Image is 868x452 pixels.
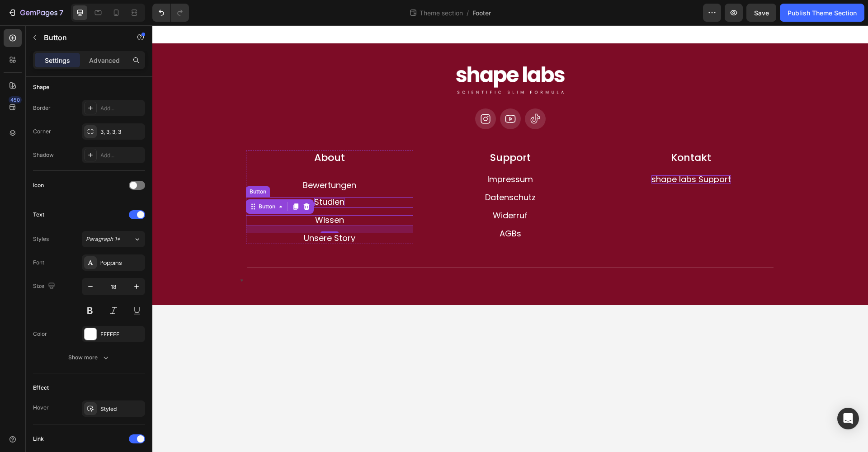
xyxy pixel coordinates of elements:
div: Add... [100,104,143,113]
div: Shape [33,83,49,91]
p: 7 [59,7,63,18]
div: Styled [100,405,143,413]
div: Button [104,177,125,185]
button: Paragraph 1* [82,231,145,247]
div: Poppins [100,259,143,267]
span: Footer [472,8,491,18]
span: Paragraph 1* [86,235,120,243]
div: 450 [9,96,22,104]
p: Studien [162,173,192,181]
div: Styles [33,235,49,243]
div: Button [95,162,116,170]
div: Font [33,259,44,267]
button: Show more [33,349,145,366]
h2: Support [274,125,442,140]
div: Open Intercom Messenger [837,408,859,429]
h2: About [94,125,261,140]
div: 3, 3, 3, 3 [100,128,143,136]
button: Publish Theme Section [780,4,864,22]
a: Rich Text Editor. Editing area: main [499,150,579,158]
div: Text [33,211,44,219]
img: gempages_547010314898506571-9d8a48cb-7f68-42ec-a8f2-77b95619e0fd.png [302,38,415,71]
p: Advanced [89,56,120,65]
div: Border [33,104,51,112]
a: Rich Text Editor. Editing area: main [140,149,215,170]
a: Rich Text Editor. Editing area: main [162,173,192,181]
a: Wissen [163,191,192,199]
p: Button [44,32,121,43]
a: Datenschutz [333,168,383,176]
div: Rich Text Editor. Editing area: main [151,155,204,165]
div: Show more [68,353,110,362]
a: Unsere Story [151,209,203,217]
a: Widerruf [340,186,375,194]
iframe: Design area [152,25,868,452]
p: shape labs Support [499,150,579,158]
div: Add... [100,151,143,160]
div: Link [33,435,44,443]
div: Icon [33,181,44,189]
p: Bewertungen [151,155,204,165]
div: Hover [33,404,49,412]
a: Impressum [335,150,381,158]
div: Undo/Redo [152,4,189,22]
div: Corner [33,127,51,136]
h2: Kontakt [455,125,623,140]
div: Shadow [33,151,54,159]
div: FFFFFF [100,330,143,339]
div: Effect [33,384,49,392]
p: Settings [45,56,70,65]
button: 7 [4,4,67,22]
span: / [467,8,469,18]
div: Color [33,330,47,338]
span: Theme section [418,8,465,18]
div: Size [33,280,57,292]
a: AGBs [347,204,369,212]
div: Publish Theme Section [788,8,857,18]
button: Save [746,4,776,22]
span: Save [754,9,769,17]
